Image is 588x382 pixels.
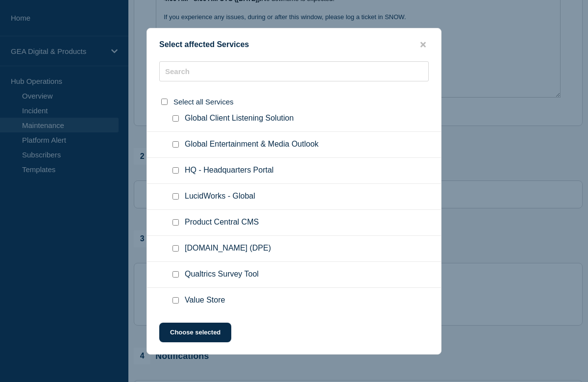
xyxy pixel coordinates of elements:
button: close button [417,40,429,50]
span: Global Client Listening Solution [185,114,294,124]
input: Search [159,61,429,81]
span: Value Store [185,296,225,306]
input: select all checkbox [161,99,168,105]
input: LucidWorks - Global checkbox [172,193,179,200]
input: Global Entertainment & Media Outlook checkbox [172,141,179,148]
input: PwC.COM (DPE) checkbox [172,245,179,252]
input: Value Store checkbox [172,297,179,304]
input: Product Central CMS checkbox [172,219,179,226]
button: Choose selected [159,323,231,342]
span: [DOMAIN_NAME] (DPE) [185,244,271,254]
span: Select all Services [173,98,234,106]
span: Global Entertainment & Media Outlook [185,140,318,150]
span: HQ - Headquarters Portal [185,166,273,176]
span: LucidWorks - Global [185,192,255,202]
span: Qualtrics Survey Tool [185,270,259,280]
input: HQ - Headquarters Portal checkbox [172,167,179,174]
div: Select affected Services [147,40,441,50]
input: Global Client Listening Solution checkbox [172,115,179,122]
input: Qualtrics Survey Tool checkbox [172,271,179,278]
span: Product Central CMS [185,218,259,228]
